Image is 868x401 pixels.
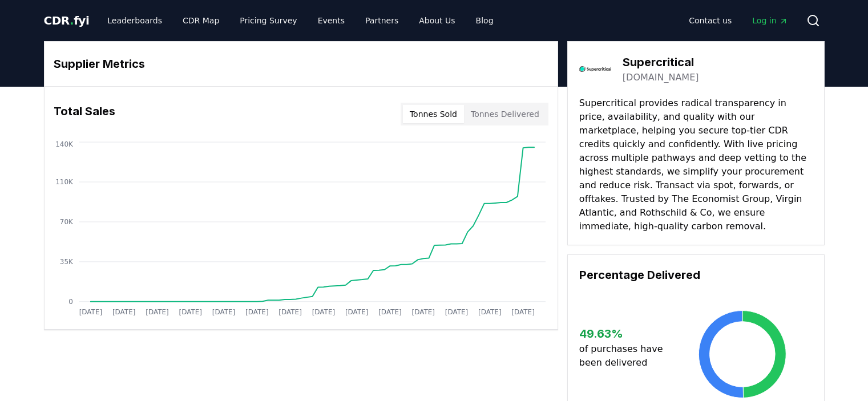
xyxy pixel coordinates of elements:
[752,15,788,26] span: Log in
[467,10,503,31] a: Blog
[146,308,169,316] tspan: [DATE]
[356,10,407,31] a: Partners
[579,266,813,283] h3: Percentage Delivered
[98,10,502,31] nav: Main
[743,10,797,31] a: Log in
[231,10,306,31] a: Pricing Survey
[478,308,502,316] tspan: [DATE]
[312,308,335,316] tspan: [DATE]
[179,308,202,316] tspan: [DATE]
[278,308,302,316] tspan: [DATE]
[55,178,74,186] tspan: 110K
[445,308,469,316] tspan: [DATE]
[464,105,546,123] button: Tonnes Delivered
[410,10,464,31] a: About Us
[98,10,171,31] a: Leaderboards
[54,55,548,72] h3: Supplier Metrics
[623,71,699,84] a: [DOMAIN_NAME]
[411,308,435,316] tspan: [DATE]
[511,308,535,316] tspan: [DATE]
[173,10,228,31] a: CDR Map
[112,308,135,316] tspan: [DATE]
[579,342,672,370] p: of purchases have been delivered
[44,13,90,29] a: CDR.fyi
[70,14,74,27] span: .
[378,308,402,316] tspan: [DATE]
[403,105,464,123] button: Tonnes Sold
[55,140,74,148] tspan: 140K
[309,10,354,31] a: Events
[680,10,741,31] a: Contact us
[680,10,797,31] nav: Main
[579,96,813,233] p: Supercritical provides radical transparency in price, availability, and quality with our marketpl...
[68,298,73,306] tspan: 0
[79,308,102,316] tspan: [DATE]
[579,325,672,342] h3: 49.63 %
[345,308,369,316] tspan: [DATE]
[245,308,269,316] tspan: [DATE]
[59,258,73,266] tspan: 35K
[54,103,115,125] h3: Total Sales
[623,54,699,71] h3: Supercritical
[59,218,73,226] tspan: 70K
[212,308,235,316] tspan: [DATE]
[44,14,90,27] span: CDR fyi
[579,53,611,85] img: Supercritical-logo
